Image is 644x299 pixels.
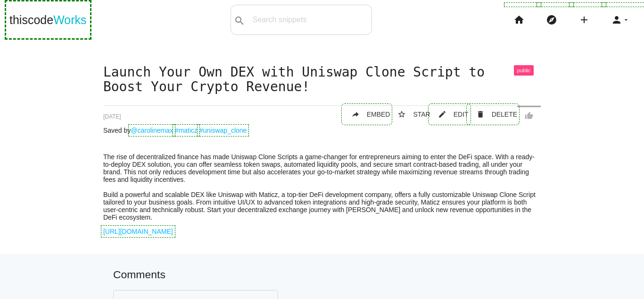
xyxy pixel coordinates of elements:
p: Saved by [103,127,541,134]
span: EMBED [367,111,390,118]
i: home [513,5,525,35]
span: Works [53,13,86,26]
a: [URL][DOMAIN_NAME] [103,228,173,235]
p: The rise of decentralized finance has made Uniswap Clone Scripts a game-changer for entrepreneurs... [103,153,541,221]
i: add [578,5,590,35]
i: person [611,5,622,35]
span: DELETE [492,111,517,118]
span: STAR [413,111,430,118]
a: @carolinemax [131,127,173,134]
i: search [234,6,245,36]
i: delete [476,106,485,123]
i: star_border [397,106,406,123]
button: star_borderSTAR [390,106,430,123]
span: [DATE] [103,113,121,120]
a: #maticz [175,127,198,134]
i: explore [546,5,557,35]
h1: Launch Your Own DEX with Uniswap Clone Script to Boost Your Crypto Revenue! [103,65,541,94]
button: search [231,5,248,34]
i: mode_edit [438,106,446,123]
a: mode_editEDIT [430,106,469,123]
a: thiscodeWorks [9,5,87,35]
a: Delete Post [469,106,517,123]
span: EDIT [454,111,469,118]
a: #uniswap_clone [199,127,247,134]
i: reply [351,106,360,123]
a: replyEMBED [344,106,390,123]
h5: Comments [113,269,531,281]
i: arrow_drop_down [622,5,630,35]
input: Search snippets [248,10,372,30]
